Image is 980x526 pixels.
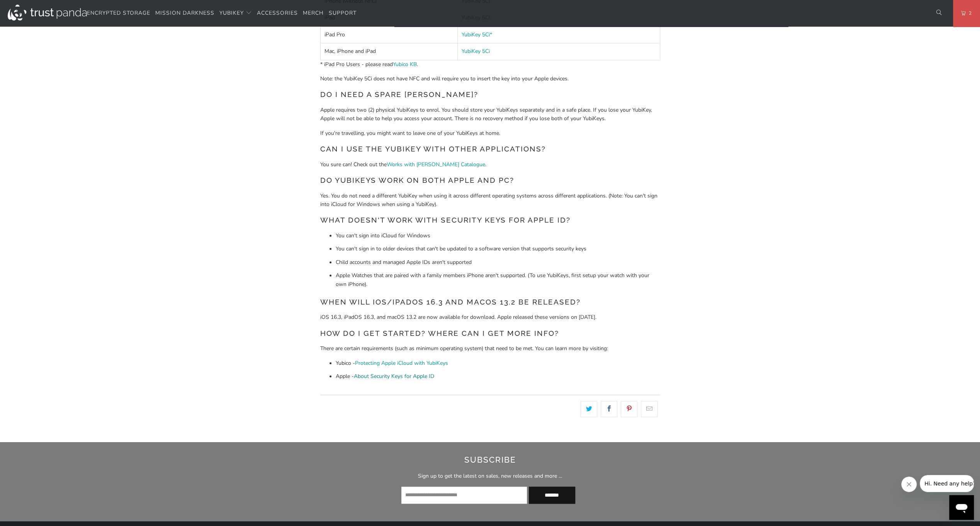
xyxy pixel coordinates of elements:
[195,472,785,480] p: Sign up to get the latest on sales, new releases and more …
[257,4,298,22] a: Accessories
[303,9,324,17] span: Merch
[601,401,617,417] a: Share this on Facebook
[462,31,492,38] a: YubiKey 5Ci*
[336,271,660,289] li: Apple Watches that are paired with a family members iPhone aren't supported. (To use YubiKeys, fi...
[320,43,457,60] td: Mac, iPhone and iPad
[329,4,357,22] a: Support
[355,359,448,367] a: Protecting Apple iCloud with YubiKeys
[87,9,150,17] span: Encrypted Storage
[320,192,660,209] p: Yes. You do not need a different YubiKey when using it across different operating systems across ...
[320,344,660,353] p: There are certain requirements (such as minimum operating system) that need to be met. You can le...
[920,475,974,492] iframe: Message from company
[219,4,252,22] summary: YubiKey
[320,175,660,186] h3: Do YubiKeys work on both Apple and PC?
[336,359,660,368] li: Yubico -
[462,48,490,55] a: YubiKey 5Ci
[354,373,434,380] a: About Security Keys for Apple ID
[901,477,917,492] iframe: Close message
[219,9,244,17] span: YubiKey
[303,4,324,22] a: Merch
[320,129,660,138] p: If you're travelling, you might want to leave one of your YubiKeys at home.
[155,4,214,22] a: Mission Darkness
[320,313,660,322] p: iOS 16.3, iPadOS 16.3, and macOS 13.2 are now available for download. Apple released these versio...
[949,495,974,520] iframe: Button to launch messaging window
[393,61,417,68] a: Yubico KB
[320,106,660,123] p: Apple requires two (2) physical YubiKeys to enrol. You should store your YubiKeys separately and ...
[336,245,660,253] li: You can't sign in to older devices that can't be updated to a software version that supports secu...
[320,75,660,83] p: Note: the YubiKey 5Ci does not have NFC and will require you to insert the key into your Apple de...
[257,9,298,17] span: Accessories
[641,401,657,417] a: Email this to a friend
[320,328,660,339] h3: How do I get started? Where can I get more info?
[5,5,56,12] span: Hi. Need any help?
[320,26,457,43] td: iPad Pro
[195,454,785,466] h2: Subscribe
[336,258,660,267] li: Child accounts and managed Apple IDs aren't supported
[155,9,214,17] span: Mission Darkness
[581,401,597,417] a: Share this on Twitter
[320,143,660,155] h3: Can I use the YubiKey with other applications?
[329,9,357,17] span: Support
[8,5,87,20] img: Trust Panda Australia
[320,214,660,226] h3: What doesn't work with Security Keys for Apple ID?
[966,9,972,17] span: 2
[87,4,357,22] nav: Translation missing: en.navigation.header.main_nav
[387,161,485,168] a: Works with [PERSON_NAME] Catalogue
[336,232,660,240] li: You can't sign into iCloud for Windows
[320,160,660,169] p: You sure can! Check out the .
[621,401,637,417] a: Share this on Pinterest
[336,372,660,381] li: Apple -
[320,296,660,308] h3: When will iOS/iPadOS 16.3 and macOS 13.2 be released?
[320,60,660,69] p: * iPad Pro Users - please read .
[320,89,660,100] h3: Do I need a spare [PERSON_NAME]?
[87,4,150,22] a: Encrypted Storage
